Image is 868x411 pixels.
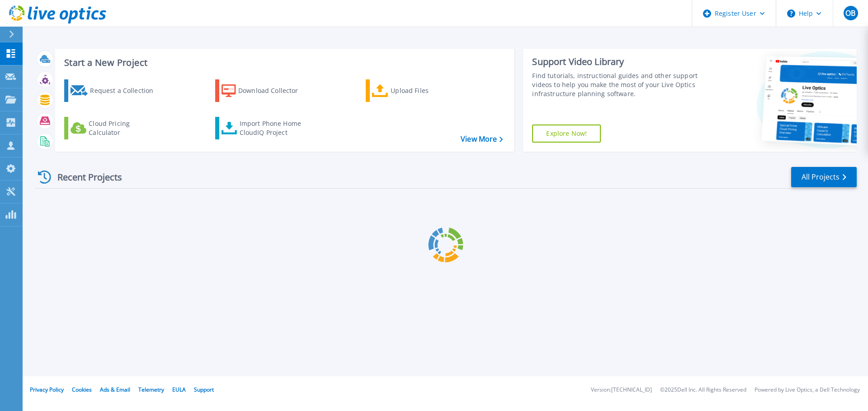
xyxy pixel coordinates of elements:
a: Ads & Email [100,386,130,393]
a: View More [461,135,503,143]
a: All Projects [791,167,857,187]
div: Cloud Pricing Calculator [89,119,161,137]
a: Cloud Pricing Calculator [64,117,165,139]
a: Cookies [72,386,92,393]
div: Import Phone Home CloudIQ Project [240,119,310,137]
a: EULA [172,386,186,393]
div: Upload Files [391,82,463,100]
li: Powered by Live Optics, a Dell Technology [755,387,860,393]
a: Explore Now! [532,125,601,143]
h3: Start a New Project [64,58,503,68]
div: Support Video Library [532,56,702,68]
div: Find tutorials, instructional guides and other support videos to help you make the most of your L... [532,71,702,98]
a: Support [194,386,214,393]
div: Download Collector [238,82,311,100]
a: Privacy Policy [30,386,64,393]
div: Request a Collection [90,82,162,100]
div: Recent Projects [35,166,134,188]
li: © 2025 Dell Inc. All Rights Reserved [660,387,746,393]
span: OB [845,9,855,17]
a: Download Collector [215,79,316,102]
li: Version: [TECHNICAL_ID] [591,387,652,393]
a: Request a Collection [64,79,165,102]
a: Upload Files [366,79,467,102]
a: Telemetry [138,386,164,393]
